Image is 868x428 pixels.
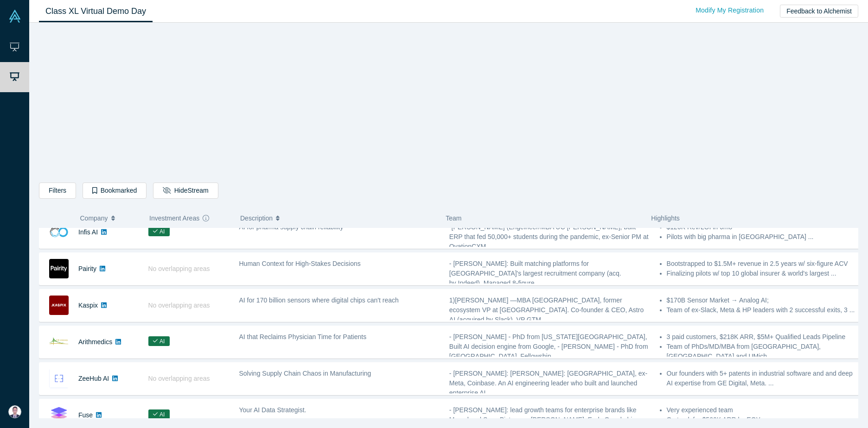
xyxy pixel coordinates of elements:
button: Filters [39,183,76,199]
li: On track for $500K ARR by EOY ... [667,415,860,425]
span: No overlapping areas [148,302,210,309]
span: Human Context for High-Stakes Decisions [239,260,361,267]
span: -[PERSON_NAME] (Engeineer/MBA UC [PERSON_NAME], built ERP that fed 50,000+ students during the pa... [449,223,649,250]
span: Your AI Data Strategist. [239,406,306,414]
span: AI that Reclaims Physician Time for Patients [239,333,367,340]
span: - [PERSON_NAME]: lead growth teams for enterprise brands like Marvel and Sony Pictures. - [PERSON... [449,406,645,423]
span: Company [80,208,108,228]
span: - [PERSON_NAME] - PhD from [US_STATE][GEOGRAPHIC_DATA], Built AI decision engine from Google, - [... [449,333,648,360]
span: Team [446,214,461,222]
img: Pairity's Logo [49,259,69,278]
span: Highlights [651,214,679,222]
li: Finalizing pilots w/ top 10 global insurer & world's largest ... [667,269,860,278]
a: Fuse [78,411,93,419]
span: 1)[PERSON_NAME] —MBA [GEOGRAPHIC_DATA], former ecosystem VP at [GEOGRAPHIC_DATA]. Co-founder & CE... [449,296,644,323]
span: AI [148,227,170,236]
button: Feedback to Alchemist [780,5,858,18]
span: - [PERSON_NAME]: [PERSON_NAME]: [GEOGRAPHIC_DATA], ex-Meta, Coinbase. An AI engineering leader wh... [449,370,647,397]
a: Class XL Virtual Demo Day [39,0,153,22]
img: Arithmedics's Logo [49,332,69,352]
button: Description [240,208,436,228]
span: AI [148,336,170,346]
iframe: Alchemist Class XL Demo Day: Vault [319,30,578,176]
img: Infis AI's Logo [49,222,69,242]
span: AI [148,409,170,419]
li: Very experienced team [667,405,860,415]
span: AI for 170 billion sensors where digital chips can't reach [239,296,399,304]
img: Alchemist Vault Logo [8,10,21,23]
a: ZeeHub AI [78,375,109,382]
li: Bootstrapped to $1.5M+ revenue in 2.5 years w/ six-figure ACV [667,259,860,269]
li: Our founders with 5+ patents in industrial software and and deep AI expertise from GE Digital, Me... [667,369,860,388]
img: Fuse's Logo [49,405,69,425]
span: No overlapping areas [148,375,210,382]
img: ZeeHub AI's Logo [49,369,69,388]
li: 3 paid customers, $218K ARR, $5M+ Qualified Leads Pipeline [667,332,860,342]
li: Team of PhDs/MD/MBA from [GEOGRAPHIC_DATA], [GEOGRAPHIC_DATA] and UMich. ... [667,342,860,361]
button: Bookmarked [83,183,147,199]
span: - [PERSON_NAME]: Built matching platforms for [GEOGRAPHIC_DATA]'s largest recruitment company (ac... [449,260,621,287]
li: Team of ex-Slack, Meta & HP leaders with 2 successful exits, 3 ... [667,305,860,315]
img: Terry Li's Account [8,405,21,418]
span: Description [240,208,273,228]
span: No overlapping areas [148,265,210,272]
span: Solving Supply Chain Chaos in Manufacturing [239,370,371,377]
img: Kaspix's Logo [49,296,69,315]
a: Modify My Registration [686,2,773,19]
a: Kaspix [78,302,98,309]
li: Pilots with big pharma in [GEOGRAPHIC_DATA] ... [667,232,860,242]
a: Infis AI [78,228,98,236]
a: Arithmedics [78,338,112,346]
button: HideStream [153,183,218,199]
li: $170B Sensor Market → Analog AI; [667,296,860,305]
button: Company [80,208,140,228]
span: Investment Areas [149,208,199,228]
a: Pairity [78,265,96,272]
